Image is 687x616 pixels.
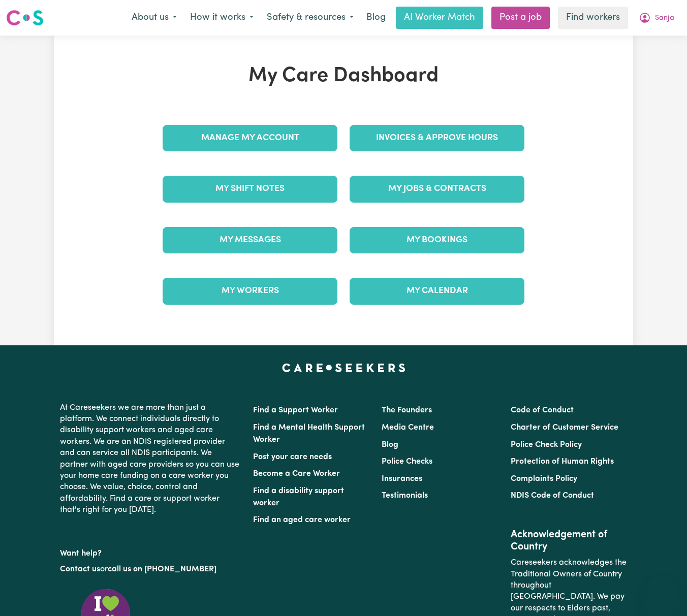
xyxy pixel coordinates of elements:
span: Sanja [655,13,674,24]
a: Post your care needs [253,453,332,461]
a: Manage My Account [163,125,337,151]
a: Careseekers home page [282,364,405,372]
h1: My Care Dashboard [157,64,530,88]
a: Protection of Human Rights [511,458,614,466]
a: My Messages [163,227,337,253]
a: My Jobs & Contracts [350,176,524,202]
a: Find an aged care worker [253,516,351,524]
a: Contact us [60,565,100,573]
a: The Founders [382,406,432,414]
a: Find a disability support worker [253,487,344,507]
button: How it works [183,7,260,28]
button: My Account [632,7,681,28]
a: AI Worker Match [396,7,483,29]
img: Careseekers logo [6,9,44,27]
a: My Bookings [350,227,524,253]
h2: Acknowledgement of Country [511,529,627,553]
a: Careseekers logo [6,6,44,29]
a: Testimonials [382,492,428,500]
a: Code of Conduct [511,406,574,414]
a: Police Check Policy [511,441,582,449]
a: Find workers [558,7,628,29]
a: My Workers [163,278,337,304]
a: Blog [382,441,398,449]
iframe: Button to launch messaging window [646,575,679,608]
a: Charter of Customer Service [511,424,618,432]
p: or [60,560,241,579]
p: Want help? [60,544,241,559]
a: Become a Care Worker [253,470,340,478]
a: Police Checks [382,458,432,466]
p: At Careseekers we are more than just a platform. We connect individuals directly to disability su... [60,398,241,520]
a: call us on [PHONE_NUMBER] [108,565,216,573]
a: Find a Support Worker [253,406,338,414]
a: Post a job [491,7,550,29]
a: My Shift Notes [163,176,337,202]
a: Media Centre [382,424,434,432]
a: Invoices & Approve Hours [350,125,524,151]
a: Blog [360,7,392,29]
a: Complaints Policy [511,475,577,483]
button: Safety & resources [260,7,360,28]
a: Insurances [382,475,422,483]
a: NDIS Code of Conduct [511,492,594,500]
a: Find a Mental Health Support Worker [253,424,365,444]
a: My Calendar [350,278,524,304]
button: About us [125,7,183,28]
